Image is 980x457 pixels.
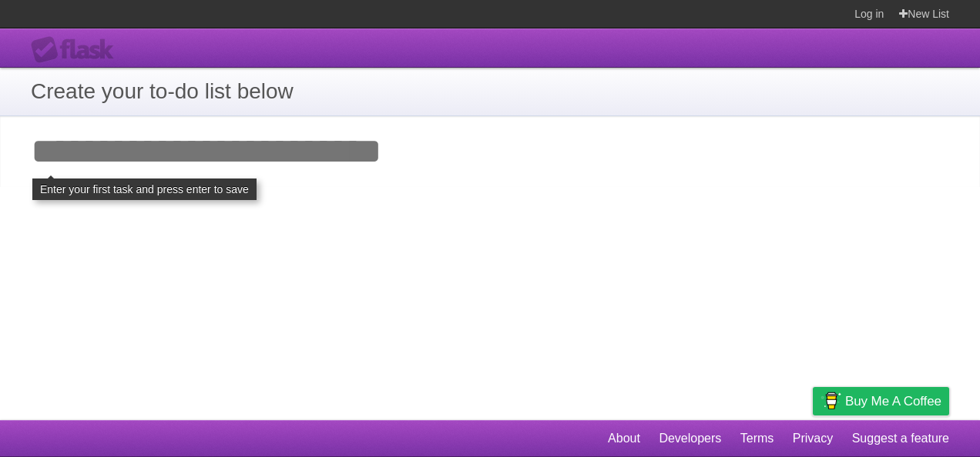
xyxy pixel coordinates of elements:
[608,424,640,453] a: About
[31,36,123,64] div: Flask
[31,75,949,108] h1: Create your to-do list below
[852,424,949,453] a: Suggest a feature
[793,424,833,453] a: Privacy
[740,424,774,453] a: Terms
[821,388,841,414] img: Buy me a coffee
[659,424,721,453] a: Developers
[845,388,941,415] span: Buy me a coffee
[813,387,949,415] a: Buy me a coffee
